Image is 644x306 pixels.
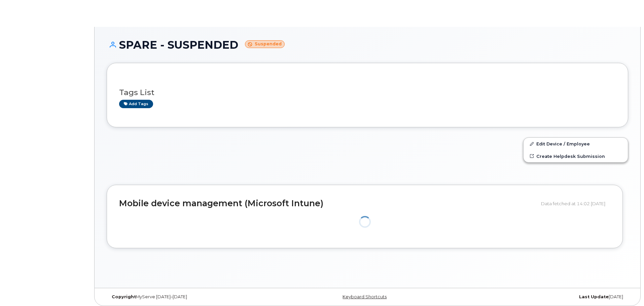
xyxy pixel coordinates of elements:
[524,150,628,162] a: Create Helpdesk Submission
[524,138,628,150] a: Edit Device / Employee
[245,40,285,48] small: Suspended
[579,294,609,299] strong: Last Update
[107,39,628,51] h1: SPARE - SUSPENDED
[112,294,136,299] strong: Copyright
[119,88,616,97] h3: Tags List
[454,294,628,300] div: [DATE]
[107,294,281,300] div: MyServe [DATE]–[DATE]
[541,197,610,210] div: Data fetched at 14:02 [DATE]
[119,100,153,108] a: Add tags
[119,199,536,208] h2: Mobile device management (Microsoft Intune)
[343,294,387,299] a: Keyboard Shortcuts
